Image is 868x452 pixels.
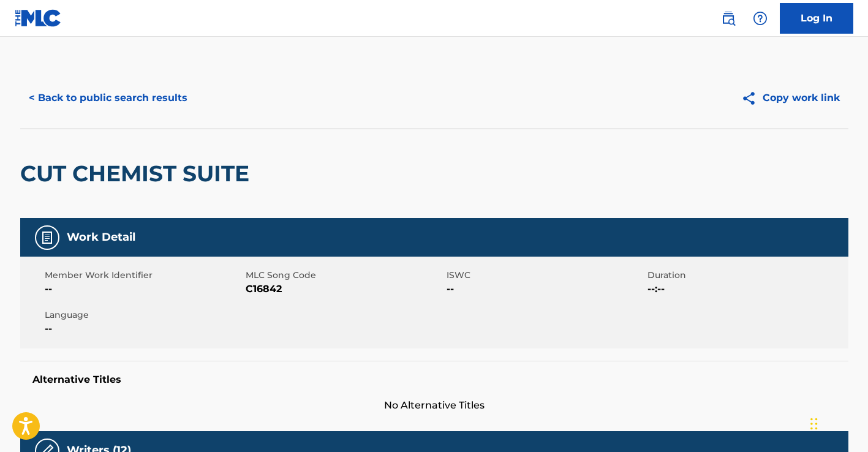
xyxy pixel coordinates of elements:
[45,269,243,282] span: Member Work Identifier
[246,282,443,296] span: C16842
[721,11,736,26] img: search
[647,269,845,282] span: Duration
[807,393,868,452] iframe: Chat Widget
[753,11,768,26] img: help
[32,374,836,386] h5: Alternative Titles
[246,269,443,282] span: MLC Song Code
[20,83,196,113] button: < Back to public search results
[45,309,243,322] span: Language
[15,9,62,27] img: MLC Logo
[20,160,255,187] h2: CUT CHEMIST SUITE
[741,91,763,106] img: Copy work link
[20,398,848,413] span: No Alternative Titles
[45,282,243,296] span: --
[716,6,741,31] a: Public Search
[733,83,848,113] button: Copy work link
[748,6,772,31] div: Help
[40,230,55,245] img: Work Detail
[647,282,845,296] span: --:--
[780,3,853,34] a: Log In
[810,405,818,442] div: Drag
[45,322,243,336] span: --
[67,230,135,244] h5: Work Detail
[447,282,644,296] span: --
[447,269,644,282] span: ISWC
